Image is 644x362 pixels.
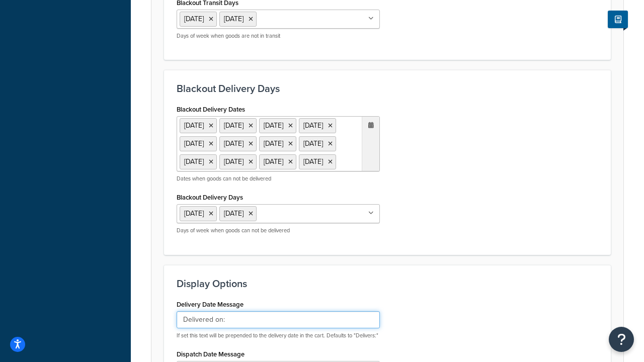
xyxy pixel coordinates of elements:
span: [DATE] [184,208,204,219]
p: Dates when goods can not be delivered [177,175,380,183]
label: Blackout Delivery Days [177,194,243,201]
li: [DATE] [259,118,296,133]
li: [DATE] [259,154,296,169]
span: [DATE] [184,14,204,24]
p: Days of week when goods can not be delivered [177,227,380,234]
label: Dispatch Date Message [177,350,245,358]
li: [DATE] [299,154,336,169]
li: [DATE] [219,136,257,151]
li: [DATE] [299,136,336,151]
li: [DATE] [180,136,217,151]
label: Blackout Delivery Dates [177,106,245,113]
span: [DATE] [224,208,244,219]
button: Show Help Docs [608,11,628,28]
p: If set this text will be prepended to the delivery date in the cart. Defaults to "Delivers:" [177,332,380,339]
span: [DATE] [224,14,244,24]
h3: Blackout Delivery Days [177,83,598,94]
h3: Display Options [177,278,598,289]
label: Delivery Date Message [177,301,244,308]
input: Delivers: [177,311,380,328]
li: [DATE] [259,136,296,151]
li: [DATE] [299,118,336,133]
li: [DATE] [219,118,257,133]
button: Open Resource Center [609,327,634,352]
li: [DATE] [219,154,257,169]
li: [DATE] [180,118,217,133]
li: [DATE] [180,154,217,169]
p: Days of week when goods are not in transit [177,32,380,40]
